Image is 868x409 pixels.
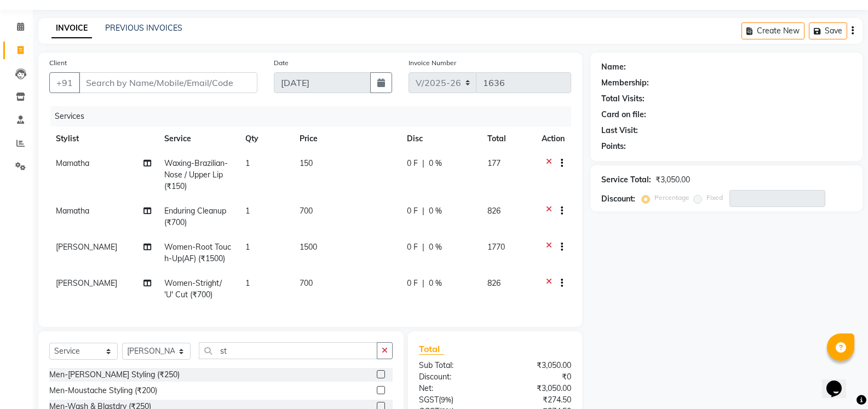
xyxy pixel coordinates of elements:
[400,126,481,151] th: Disc
[105,23,182,33] a: PREVIOUS INVOICES
[49,72,80,93] button: +91
[411,371,495,383] div: Discount:
[411,360,495,371] div: Sub Total:
[422,278,424,289] span: |
[164,242,231,263] span: Women-Root Touch-Up(AF) (₹1500)
[601,61,626,73] div: Name:
[495,394,579,406] div: ₹274.50
[741,22,804,39] button: Create New
[601,109,646,120] div: Card on file:
[822,365,857,398] iframe: chat widget
[409,58,456,68] label: Invoice Number
[706,193,723,203] label: Fixed
[495,360,579,371] div: ₹3,050.00
[535,126,571,151] th: Action
[49,385,157,396] div: Men-Moustache Styling (₹200)
[79,72,257,93] input: Search by Name/Mobile/Email/Code
[411,383,495,394] div: Net:
[199,342,377,359] input: Search or Scan
[300,278,313,288] span: 700
[419,343,444,355] span: Total
[809,22,847,39] button: Save
[487,158,501,168] span: 177
[601,174,651,186] div: Service Total:
[51,19,92,38] a: INVOICE
[411,394,495,406] div: ( )
[429,158,442,169] span: 0 %
[50,106,579,126] div: Services
[422,241,424,253] span: |
[601,93,645,105] div: Total Visits:
[601,77,649,89] div: Membership:
[601,141,626,152] div: Points:
[164,278,222,299] span: Women-Stright/ 'U' Cut (₹700)
[656,174,690,186] div: ₹3,050.00
[419,395,439,405] span: SGST
[56,242,117,252] span: [PERSON_NAME]
[300,158,313,168] span: 150
[429,278,442,289] span: 0 %
[441,395,451,404] span: 9%
[495,371,579,383] div: ₹0
[245,158,250,168] span: 1
[293,126,400,151] th: Price
[245,278,250,288] span: 1
[407,158,418,169] span: 0 F
[245,206,250,216] span: 1
[164,206,226,227] span: Enduring Cleanup (₹700)
[429,205,442,217] span: 0 %
[422,158,424,169] span: |
[158,126,239,151] th: Service
[487,242,505,252] span: 1770
[239,126,293,151] th: Qty
[56,278,117,288] span: [PERSON_NAME]
[49,58,67,68] label: Client
[300,206,313,216] span: 700
[601,193,635,205] div: Discount:
[654,193,689,203] label: Percentage
[49,369,180,381] div: Men-[PERSON_NAME] Styling (₹250)
[601,125,638,136] div: Last Visit:
[300,242,317,252] span: 1500
[245,242,250,252] span: 1
[481,126,535,151] th: Total
[487,278,501,288] span: 826
[487,206,501,216] span: 826
[164,158,228,191] span: Waxing-Brazilian-Nose / Upper Lip (₹150)
[407,205,418,217] span: 0 F
[49,126,158,151] th: Stylist
[56,158,89,168] span: Mamatha
[422,205,424,217] span: |
[407,278,418,289] span: 0 F
[407,241,418,253] span: 0 F
[429,241,442,253] span: 0 %
[274,58,289,68] label: Date
[495,383,579,394] div: ₹3,050.00
[56,206,89,216] span: Mamatha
